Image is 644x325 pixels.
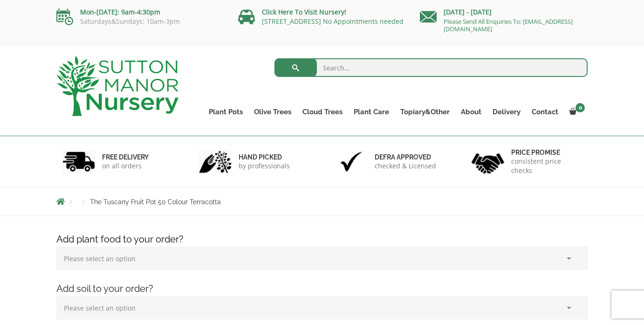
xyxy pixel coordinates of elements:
[203,105,248,118] a: Plant Pots
[102,153,149,161] h6: FREE DELIVERY
[102,161,149,171] p: on all orders
[420,7,588,18] p: [DATE] - [DATE]
[199,150,232,173] img: 2.jpg
[335,150,368,173] img: 3.jpg
[56,56,178,116] img: logo
[262,17,404,26] a: [STREET_ADDRESS] No Appointments needed
[239,153,290,161] h6: hand picked
[56,18,224,25] p: Saturdays&Sundays: 10am-3pm
[575,103,585,112] span: 0
[511,157,582,175] p: consistent price checks
[239,161,290,171] p: by professionals
[487,105,526,118] a: Delivery
[564,105,588,118] a: 0
[348,105,395,118] a: Plant Care
[472,147,504,176] img: 4.jpg
[262,7,346,16] a: Click Here To Visit Nursery!
[56,198,588,205] nav: Breadcrumbs
[248,105,297,118] a: Olive Trees
[49,232,595,247] h4: Add plant food to your order?
[375,153,436,161] h6: Defra approved
[511,148,582,157] h6: Price promise
[274,58,588,77] input: Search...
[56,7,224,18] p: Mon-[DATE]: 9am-4:30pm
[375,161,436,171] p: checked & Licensed
[395,105,455,118] a: Topiary&Other
[62,150,95,173] img: 1.jpg
[90,198,221,206] span: The Tuscany Fruit Pot 50 Colour Terracotta
[444,17,573,33] a: Please Send All Enquiries To: [EMAIL_ADDRESS][DOMAIN_NAME]
[49,282,595,296] h4: Add soil to your order?
[455,105,487,118] a: About
[297,105,348,118] a: Cloud Trees
[526,105,564,118] a: Contact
